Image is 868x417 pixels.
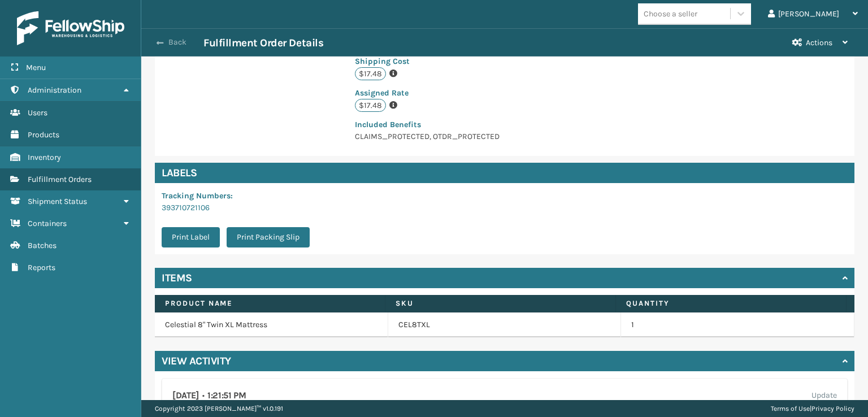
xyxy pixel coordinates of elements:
span: Actions [806,38,832,47]
button: Back [151,37,203,47]
h4: [DATE] 1:21:51 PM [172,389,246,402]
span: Administration [28,85,81,95]
span: Reports [28,263,55,272]
button: Print Label [162,227,220,247]
p: Assigned Rate [355,87,512,99]
p: $17.48 [355,67,386,80]
div: | [771,400,854,417]
label: Update [811,389,837,402]
span: Containers [28,219,67,228]
span: • [202,390,205,401]
h4: Items [162,271,192,285]
a: CEL8TXL [398,319,430,331]
button: Actions [782,29,858,57]
td: Celestial 8" Twin XL Mattress [155,312,388,337]
h4: Labels [155,163,854,183]
h3: Fulfillment Order Details [203,36,323,50]
span: Shipment Status [28,197,87,206]
span: Users [28,108,47,118]
span: Fulfillment Orders [28,175,92,184]
p: Copyright 2023 [PERSON_NAME]™ v 1.0.191 [155,400,283,417]
span: Inventory [28,153,61,162]
label: Quantity [626,298,836,309]
span: CLAIMS_PROTECTED, OTDR_PROTECTED [355,119,512,141]
span: Batches [28,241,57,250]
td: 1 [621,312,854,337]
p: Included Benefits [355,119,512,131]
a: Privacy Policy [811,405,854,412]
p: $17.48 [355,99,386,112]
span: Menu [26,63,46,72]
span: Tracking Numbers : [162,191,233,201]
label: Product Name [165,298,375,309]
img: logo [17,11,124,45]
h4: View Activity [162,354,231,368]
span: Products [28,130,59,140]
a: Terms of Use [771,405,810,412]
a: 393710721106 [162,203,210,212]
div: Choose a seller [644,8,697,20]
p: Shipping Cost [355,55,512,67]
button: Print Packing Slip [227,227,310,247]
label: SKU [396,298,605,309]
